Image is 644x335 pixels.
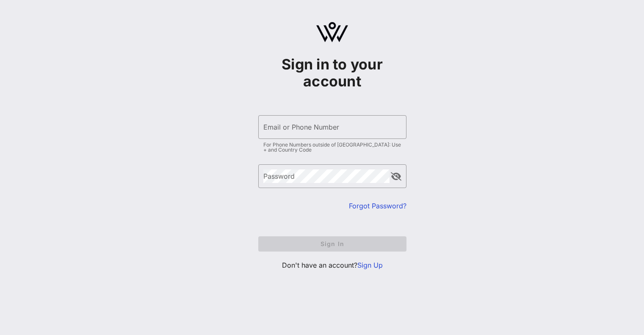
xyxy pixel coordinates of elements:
p: Don't have an account? [258,260,406,270]
button: append icon [391,172,401,181]
div: For Phone Numbers outside of [GEOGRAPHIC_DATA]: Use + and Country Code [263,142,401,152]
h1: Sign in to your account [258,56,406,90]
a: Sign Up [357,261,383,269]
img: logo.svg [316,22,348,42]
a: Forgot Password? [349,202,406,210]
